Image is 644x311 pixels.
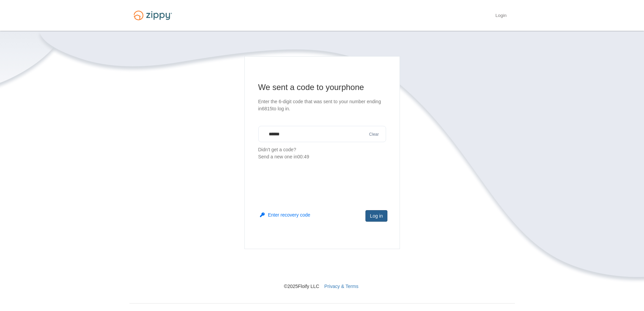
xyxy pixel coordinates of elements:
[129,7,176,23] img: Logo
[258,153,386,160] div: Send a new one in 00:49
[365,210,387,222] button: Log in
[324,284,358,289] a: Privacy & Terms
[258,98,386,112] p: Enter the 6-digit code that was sent to your number ending in 6815 to log in.
[258,146,386,160] p: Didn't get a code?
[495,13,506,20] a: Login
[129,249,515,290] nav: © 2025 Floify LLC
[260,212,310,218] button: Enter recovery code
[367,131,381,138] button: Clear
[258,82,386,93] h1: We sent a code to your phone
